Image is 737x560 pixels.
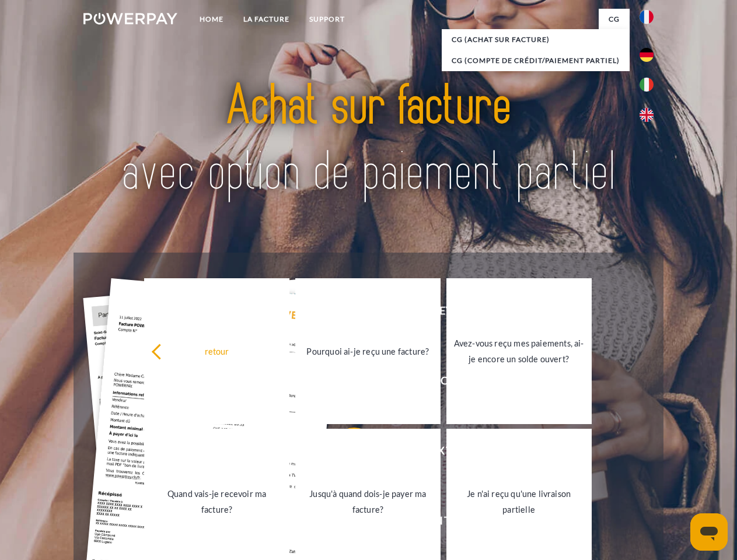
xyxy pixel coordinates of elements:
a: Support [299,9,355,30]
a: CG (Compte de crédit/paiement partiel) [442,50,630,71]
div: Jusqu'à quand dois-je payer ma facture? [302,486,434,517]
div: Quand vais-je recevoir ma facture? [151,486,282,517]
img: de [640,48,654,62]
div: Avez-vous reçu mes paiements, ai-je encore un solde ouvert? [453,335,585,367]
a: CG (achat sur facture) [442,29,630,50]
div: Pourquoi ai-je reçu une facture? [302,343,434,359]
img: logo-powerpay-white.svg [83,13,177,24]
img: it [640,78,654,92]
a: Avez-vous reçu mes paiements, ai-je encore un solde ouvert? [446,278,592,424]
div: Je n'ai reçu qu'une livraison partielle [453,486,585,517]
a: LA FACTURE [233,9,299,30]
a: Home [190,9,233,30]
img: fr [640,10,654,24]
a: CG [599,9,630,30]
img: title-powerpay_fr.svg [111,56,626,223]
div: retour [151,343,282,359]
img: en [640,108,654,122]
iframe: Bouton de lancement de la fenêtre de messagerie [690,513,728,551]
